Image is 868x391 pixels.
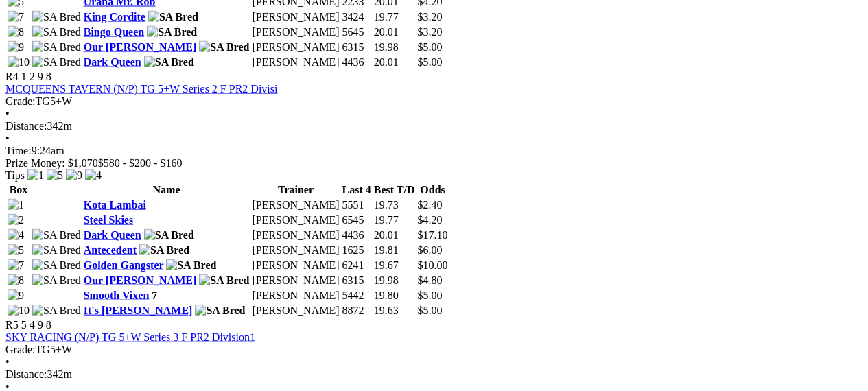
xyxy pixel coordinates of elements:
td: 1625 [341,244,371,257]
img: 1 [27,169,44,182]
span: $4.20 [417,214,442,226]
a: King Cordite [84,11,145,23]
img: 8 [8,26,24,38]
img: SA Bred [195,305,245,317]
td: 5442 [341,289,371,303]
img: SA Bred [32,274,81,287]
span: $5.00 [417,289,442,301]
div: Prize Money: $1,070 [5,157,863,169]
th: Odds [417,183,448,197]
img: SA Bred [32,26,81,38]
img: 7 [8,259,24,272]
td: [PERSON_NAME] [251,213,340,227]
a: Bingo Queen [84,26,144,38]
a: Our [PERSON_NAME] [84,274,197,286]
a: Smooth Vixen [84,289,150,301]
span: R4 [5,71,19,82]
img: SA Bred [144,229,194,241]
span: $5.00 [417,305,442,316]
span: Distance: [5,120,47,132]
img: SA Bred [32,244,81,257]
td: 4436 [341,56,371,69]
td: 20.01 [373,56,416,69]
span: $5.00 [417,41,442,53]
img: SA Bred [32,259,81,272]
img: 2 [8,214,24,226]
img: SA Bred [32,56,81,69]
span: $10.00 [417,259,447,271]
td: 20.01 [373,25,416,39]
span: 1 2 9 8 [21,71,51,82]
td: 5645 [341,25,371,39]
span: $6.00 [417,244,442,256]
span: • [5,356,10,368]
span: $5.00 [417,56,442,68]
td: 6315 [341,40,371,54]
span: $580 - $200 - $160 [98,157,183,169]
td: [PERSON_NAME] [251,289,340,303]
th: Last 4 [341,183,371,197]
a: Antecedent [84,244,137,256]
td: [PERSON_NAME] [251,198,340,212]
td: 19.77 [373,10,416,24]
span: Distance: [5,368,47,380]
td: 5551 [341,198,371,212]
td: [PERSON_NAME] [251,25,340,39]
td: [PERSON_NAME] [251,304,340,318]
span: Box [10,184,28,195]
th: Trainer [251,183,340,197]
img: 9 [8,289,24,302]
div: TG5+W [5,344,863,356]
span: Tips [5,169,25,181]
span: R5 [5,319,19,331]
td: 19.81 [373,244,416,257]
img: 5 [47,169,63,182]
td: 6315 [341,274,371,287]
img: SA Bred [166,259,216,272]
td: [PERSON_NAME] [251,40,340,54]
span: $2.40 [417,199,442,211]
td: 19.73 [373,198,416,212]
td: 19.63 [373,304,416,318]
td: 19.98 [373,274,416,287]
a: MCQUEENS TAVERN (N/P) TG 5+W Series 2 F PR2 Divisi [5,83,277,95]
td: [PERSON_NAME] [251,10,340,24]
td: 19.67 [373,259,416,272]
div: TG5+W [5,95,863,108]
img: 10 [8,305,30,317]
img: 8 [8,274,24,287]
td: [PERSON_NAME] [251,56,340,69]
td: 6545 [341,213,371,227]
img: SA Bred [147,26,197,38]
img: 4 [85,169,102,182]
img: 9 [8,41,24,54]
td: 4436 [341,228,371,242]
span: • [5,108,10,119]
span: 5 4 9 8 [21,319,51,331]
img: SA Bred [199,274,249,287]
img: SA Bred [199,41,249,54]
td: 3424 [341,10,371,24]
img: 7 [8,11,24,23]
td: [PERSON_NAME] [251,259,340,272]
span: Time: [5,145,32,156]
div: 342m [5,120,863,132]
img: SA Bred [32,305,81,317]
a: Steel Skies [84,214,133,226]
img: 10 [8,56,30,69]
img: SA Bred [32,11,81,23]
td: [PERSON_NAME] [251,274,340,287]
a: Our [PERSON_NAME] [84,41,197,53]
span: 7 [152,289,157,301]
td: [PERSON_NAME] [251,244,340,257]
div: 342m [5,368,863,381]
img: SA Bred [32,41,81,54]
a: Kota Lambai [84,199,146,211]
td: 6241 [341,259,371,272]
div: 9:24am [5,145,863,157]
td: 8872 [341,304,371,318]
img: SA Bred [144,56,194,69]
span: Grade: [5,95,36,107]
a: Golden Gangster [84,259,164,271]
td: 19.98 [373,40,416,54]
